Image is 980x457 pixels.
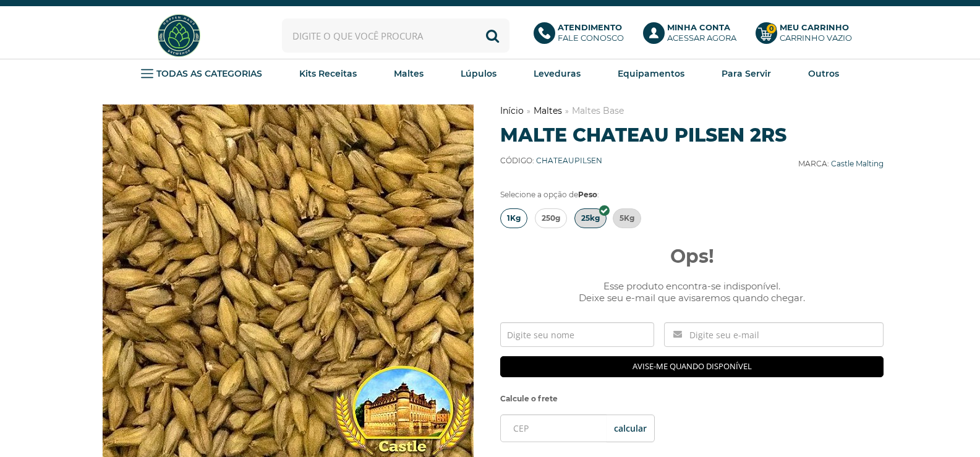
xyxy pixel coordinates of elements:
strong: Equipamentos [618,68,684,79]
span: Ops! [500,245,884,268]
a: Maltes [394,64,424,83]
b: Marca: [798,159,829,168]
a: 5Kg [613,208,641,228]
a: Leveduras [534,64,581,83]
a: AtendimentoFale conosco [534,22,631,49]
span: 5Kg [620,209,634,228]
strong: TODAS AS CATEGORIAS [156,68,262,79]
strong: Lúpulos [461,68,496,79]
span: 1Kg [507,209,521,228]
input: Digite o que você procura [282,19,509,53]
strong: Outros [808,68,839,79]
b: Minha Conta [667,22,730,32]
h1: Malte Chateau Pilsen 2RS [500,124,884,147]
button: Buscar [475,19,509,53]
button: OK [607,414,654,442]
input: Digite seu nome [500,322,654,347]
a: Minha ContaAcessar agora [643,22,743,49]
a: Maltes Base [572,105,624,116]
a: Maltes [534,105,562,116]
div: Carrinho Vazio [780,33,852,43]
a: Equipamentos [618,64,684,83]
strong: 0 [766,23,777,34]
strong: Leveduras [534,68,581,79]
a: Lúpulos [461,64,496,83]
input: CEP [500,414,655,442]
a: 25kg [574,208,607,228]
label: Calcule o frete [500,390,884,408]
b: Peso [578,190,597,199]
a: Castle Malting [831,159,884,168]
input: Avise-me quando disponível [500,356,884,377]
a: Kits Receitas [299,64,357,83]
p: Acessar agora [667,22,736,43]
strong: Para Servir [722,68,771,79]
img: Hopfen Haus BrewShop [156,12,202,59]
a: Início [500,105,524,116]
strong: Maltes [394,68,424,79]
p: Fale conosco [558,22,624,43]
span: Selecione a opção de : [500,190,599,199]
a: Outros [808,64,839,83]
span: 250g [542,209,560,228]
a: 250g [535,208,567,228]
span: CHATEAUPILSEN [536,156,602,165]
span: Esse produto encontra-se indisponível. Deixe seu e-mail que avisaremos quando chegar. [500,280,884,304]
strong: Kits Receitas [299,68,357,79]
a: 1Kg [500,208,527,228]
b: Atendimento [558,22,622,32]
b: Meu Carrinho [780,22,849,32]
a: Para Servir [722,64,771,83]
a: TODAS AS CATEGORIAS [141,64,262,83]
span: 25kg [581,209,600,228]
b: Código: [500,156,534,165]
